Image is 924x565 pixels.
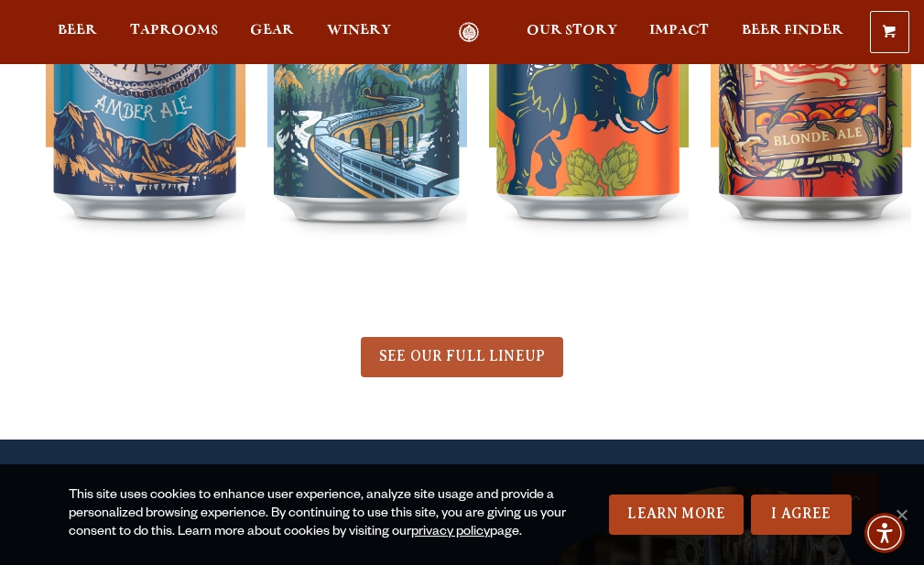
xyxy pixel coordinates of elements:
[864,513,905,553] div: Accessibility Menu
[730,22,855,43] a: Beer Finder
[609,494,744,535] a: Learn More
[527,23,617,38] span: Our Story
[327,23,391,38] span: Winery
[361,337,563,377] a: SEE OUR FULL LINEUP
[238,22,306,43] a: Gear
[250,23,294,38] span: Gear
[69,487,568,542] div: This site uses cookies to enhance user experience, analyze site usage and provide a personalized ...
[637,22,721,43] a: Impact
[315,22,403,43] a: Winery
[379,348,545,364] span: SEE OUR FULL LINEUP
[411,526,490,540] a: privacy policy
[751,494,852,535] a: I Agree
[742,23,843,38] span: Beer Finder
[130,23,218,38] span: Taprooms
[46,22,109,43] a: Beer
[118,22,230,43] a: Taprooms
[649,23,709,38] span: Impact
[434,22,503,43] a: Odell Home
[515,22,629,43] a: Our Story
[58,23,97,38] span: Beer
